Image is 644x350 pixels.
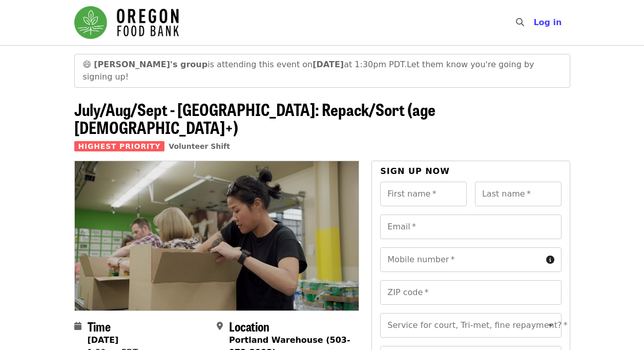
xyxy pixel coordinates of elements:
[516,17,524,27] i: search icon
[533,17,562,27] span: Log in
[94,60,207,69] strong: [PERSON_NAME]'s group
[380,182,467,206] input: First name
[94,60,407,69] span: is attending this event on at 1:30pm PDT.
[217,321,223,331] i: map-marker-alt icon
[74,6,179,39] img: Oregon Food Bank - Home
[380,215,561,239] input: Email
[313,60,344,69] strong: [DATE]
[380,166,450,176] span: Sign up now
[380,247,542,272] input: Mobile number
[525,12,570,33] button: Log in
[74,97,435,139] span: July/Aug/Sept - [GEOGRAPHIC_DATA]: Repack/Sort (age [DEMOGRAPHIC_DATA]+)
[88,317,111,335] span: Time
[475,182,562,206] input: Last name
[229,317,269,335] span: Location
[530,10,538,35] input: Search
[88,335,119,345] strong: [DATE]
[74,321,81,331] i: calendar icon
[544,318,558,333] button: Open
[75,161,359,310] img: July/Aug/Sept - Portland: Repack/Sort (age 8+) organized by Oregon Food Bank
[380,280,561,305] input: ZIP code
[546,255,554,265] i: circle-info icon
[169,142,230,150] a: Volunteer Shift
[74,141,165,151] span: Highest Priority
[83,60,92,69] span: grinning face emoji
